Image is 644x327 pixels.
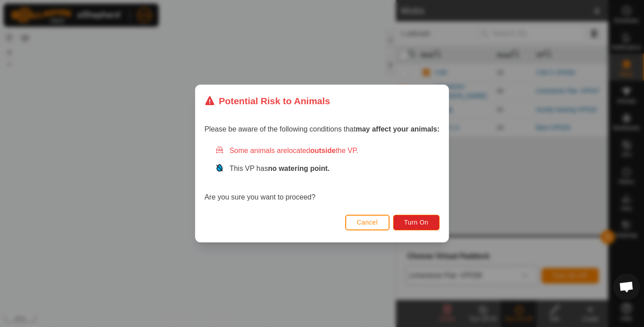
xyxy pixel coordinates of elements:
[345,215,390,230] button: Cancel
[393,215,440,230] button: Turn On
[204,94,330,108] div: Potential Risk to Animals
[356,125,440,133] strong: may affect your animals:
[613,273,640,300] div: Open chat
[204,145,440,203] div: Are you sure you want to proceed?
[287,147,358,154] span: located the VP.
[229,165,330,172] span: This VP has
[215,145,440,156] div: Some animals are
[268,165,330,172] strong: no watering point.
[404,219,428,226] span: Turn On
[204,125,440,133] span: Please be aware of the following conditions that
[310,147,336,154] strong: outside
[357,219,378,226] span: Cancel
